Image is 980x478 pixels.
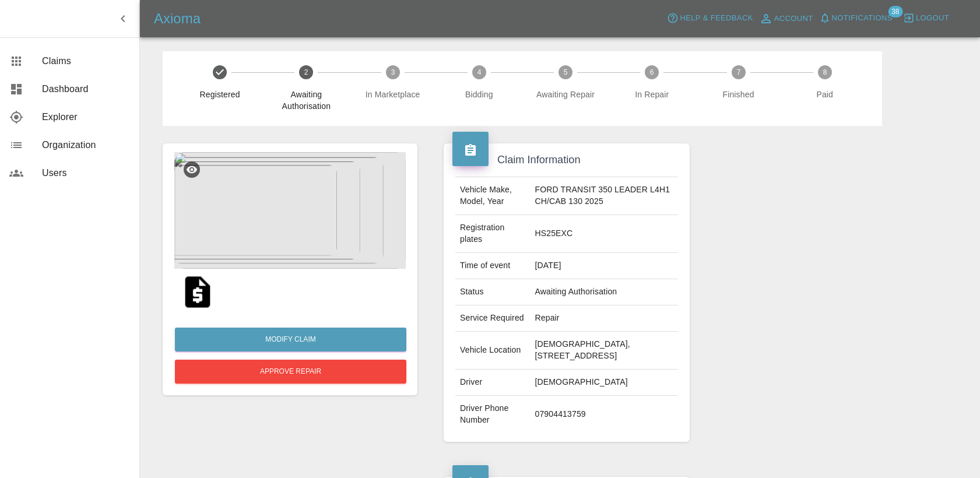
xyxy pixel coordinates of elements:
[477,68,481,76] text: 4
[531,396,678,433] td: 07904413759
[175,360,406,384] button: Approve Repair
[664,9,756,27] button: Help & Feedback
[175,328,406,352] a: Modify Claim
[786,89,863,100] span: Paid
[42,166,130,180] span: Users
[455,332,531,370] td: Vehicle Location
[531,253,678,279] td: [DATE]
[455,177,531,215] td: Vehicle Make, Model, Year
[455,305,531,332] td: Service Required
[900,9,952,27] button: Logout
[304,68,308,76] text: 2
[916,12,949,25] span: Logout
[823,68,827,76] text: 8
[441,89,518,100] span: Bidding
[531,279,678,305] td: Awaiting Authorisation
[455,370,531,396] td: Driver
[680,12,753,25] span: Help & Feedback
[42,110,130,124] span: Explorer
[455,253,531,279] td: Time of event
[736,68,740,76] text: 7
[179,273,216,311] img: original/efb74eab-bdf7-4532-a90c-6a6421b1a887
[181,89,258,100] span: Registered
[816,9,895,27] button: Notifications
[455,279,531,305] td: Status
[391,68,395,76] text: 3
[455,215,531,253] td: Registration plates
[455,396,531,433] td: Driver Phone Number
[700,89,777,100] span: Finished
[174,152,406,269] img: 0bc25f08-733b-4950-9437-bdf26893d5bb
[531,305,678,332] td: Repair
[42,54,130,68] span: Claims
[452,152,681,168] h4: Claim Information
[42,138,130,152] span: Organization
[564,68,568,76] text: 5
[531,177,678,215] td: FORD TRANSIT 350 LEADER L4H1 CH/CAB 130 2025
[268,89,345,112] span: Awaiting Authorisation
[531,370,678,396] td: [DEMOGRAPHIC_DATA]
[832,12,893,25] span: Notifications
[354,89,431,100] span: In Marketplace
[154,9,201,28] h5: Axioma
[650,68,654,76] text: 6
[774,12,813,26] span: Account
[531,332,678,370] td: [DEMOGRAPHIC_DATA], [STREET_ADDRESS]
[888,6,902,17] span: 38
[42,82,130,96] span: Dashboard
[613,89,690,100] span: In Repair
[527,89,604,100] span: Awaiting Repair
[756,9,816,28] a: Account
[531,215,678,253] td: HS25EXC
